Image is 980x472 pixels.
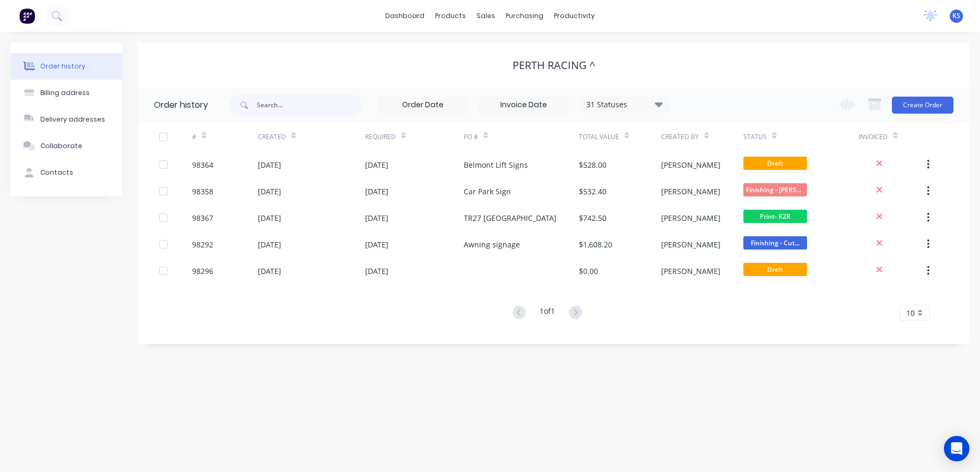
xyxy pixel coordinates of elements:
[258,186,281,197] div: [DATE]
[579,159,606,170] div: $528.00
[365,265,388,277] div: [DATE]
[464,239,520,250] div: Awning signage
[944,436,969,461] div: Open Intercom Messenger
[892,97,953,114] button: Create Order
[258,159,281,170] div: [DATE]
[430,8,471,24] div: products
[154,99,208,111] div: Order history
[513,59,595,72] div: Perth Racing ^
[661,212,721,224] div: [PERSON_NAME]
[192,239,213,250] div: 98292
[365,132,396,142] div: Required
[40,62,85,71] div: Order history
[40,88,90,98] div: Billing address
[464,186,511,197] div: Car Park Sign
[258,122,365,151] div: Created
[479,97,568,113] input: Invoice Date
[743,236,807,250] span: Finishing - Cut...
[192,122,258,151] div: #
[743,183,807,196] span: Finishing - [PERSON_NAME]...
[661,132,699,142] div: Created By
[192,212,213,224] div: 98367
[743,122,858,151] div: Status
[11,106,122,133] button: Delivery addresses
[365,122,464,151] div: Required
[579,212,606,224] div: $742.50
[579,132,619,142] div: Total Value
[257,95,362,116] input: Search...
[365,186,388,197] div: [DATE]
[365,239,388,250] div: [DATE]
[365,159,388,170] div: [DATE]
[11,159,122,186] button: Contacts
[192,265,213,277] div: 98296
[258,132,286,142] div: Created
[661,239,721,250] div: [PERSON_NAME]
[743,157,807,170] span: Draft
[579,239,612,250] div: $1,608.20
[500,8,549,24] div: purchasing
[378,97,467,113] input: Order Date
[40,141,82,151] div: Collaborate
[258,239,281,250] div: [DATE]
[464,122,579,151] div: PO #
[743,263,807,276] span: Draft
[19,8,35,24] img: Factory
[858,122,924,151] div: Invoiced
[743,210,807,223] span: Print- R2R
[661,159,721,170] div: [PERSON_NAME]
[40,168,73,177] div: Contacts
[11,80,122,106] button: Billing address
[661,186,721,197] div: [PERSON_NAME]
[192,159,213,170] div: 98364
[464,159,528,170] div: Belmont Lift Signs
[906,307,915,319] span: 10
[579,265,598,277] div: $0.00
[192,132,196,142] div: #
[40,115,105,124] div: Delivery addresses
[365,212,388,224] div: [DATE]
[258,265,281,277] div: [DATE]
[192,186,213,197] div: 98358
[579,186,606,197] div: $532.40
[661,265,721,277] div: [PERSON_NAME]
[258,212,281,224] div: [DATE]
[380,8,430,24] a: dashboard
[580,99,669,110] div: 31 Statuses
[579,122,661,151] div: Total Value
[549,8,600,24] div: productivity
[858,132,888,142] div: Invoiced
[11,53,122,80] button: Order history
[661,122,743,151] div: Created By
[743,132,767,142] div: Status
[464,132,478,142] div: PO #
[952,11,960,21] span: KS
[11,133,122,159] button: Collaborate
[464,212,557,224] div: TR27 [GEOGRAPHIC_DATA]
[471,8,500,24] div: sales
[540,305,555,321] div: 1 of 1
